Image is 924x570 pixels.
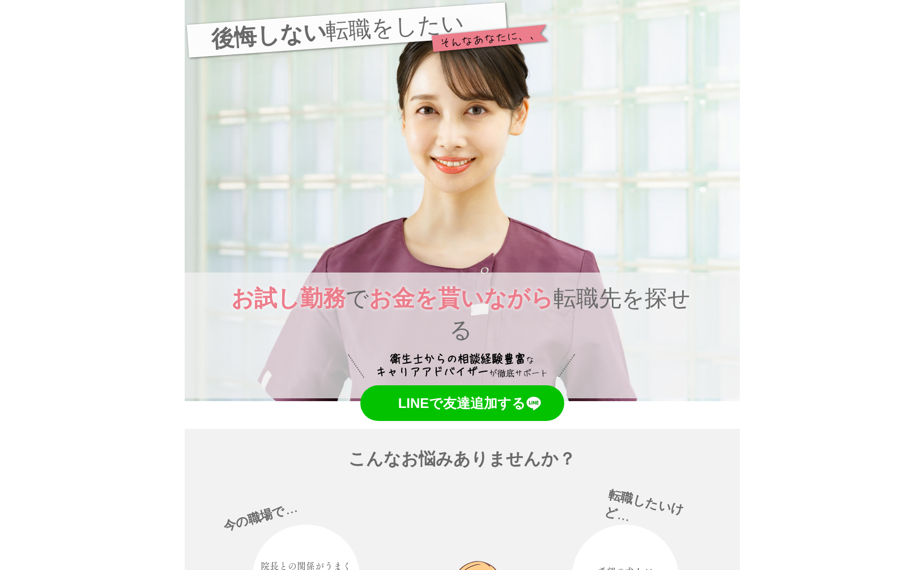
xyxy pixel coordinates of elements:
[346,286,369,310] span: で
[398,394,526,413] span: LINEで友達追加する
[376,366,489,377] span: キャリアアドバイザー
[369,286,553,310] span: お金を貰いながら
[449,286,691,342] span: 転職先を探せる
[489,369,497,377] span: が
[348,449,576,468] span: ​こんなお悩みありませんか？
[390,353,526,364] span: 衛生士からの相談経験豊富
[524,394,543,413] img: LINEのロゴ
[210,10,465,52] span: 転職をしたい
[210,10,465,52] span: ​
[222,499,299,534] span: ​今の職場で…
[603,487,685,524] span: ​転職したいけど…
[526,356,534,364] span: な
[497,368,514,378] span: ​徹底
[210,19,326,51] span: 後悔しない
[438,28,540,49] span: ​そんなあなたに、、
[514,369,548,377] span: サポート
[360,385,564,421] a: LINEで友達追加する
[231,286,346,310] span: お試し勤務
